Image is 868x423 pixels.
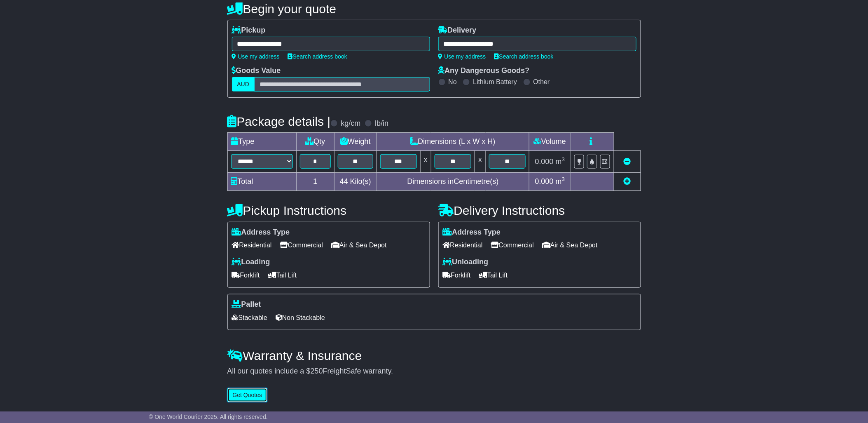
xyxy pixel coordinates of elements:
[562,176,565,182] sup: 3
[149,414,268,420] span: © One World Courier 2025. All rights reserved.
[375,119,388,128] label: lb/in
[535,177,554,186] span: 0.000
[438,26,477,35] label: Delivery
[232,239,272,251] span: Residential
[556,157,565,166] span: m
[542,239,598,251] span: Air & Sea Depot
[443,258,489,267] label: Unloading
[288,53,347,60] a: Search address book
[533,78,550,86] label: Other
[341,119,360,128] label: kg/cm
[443,239,483,251] span: Residential
[227,133,296,151] td: Type
[377,133,529,151] td: Dimensions (L x W x H)
[296,133,335,151] td: Qty
[232,311,267,324] span: Stackable
[331,239,387,251] span: Air & Sea Depot
[227,2,641,16] h4: Begin your quote
[280,239,323,251] span: Commercial
[232,300,261,309] label: Pallet
[227,204,430,217] h4: Pickup Instructions
[335,172,377,190] td: Kilo(s)
[624,157,631,166] a: Remove this item
[335,133,377,151] td: Weight
[449,78,457,86] label: No
[227,172,296,190] td: Total
[624,177,631,186] a: Add new item
[491,239,534,251] span: Commercial
[479,269,508,282] span: Tail Lift
[232,66,281,75] label: Goods Value
[227,349,641,362] h4: Warranty & Insurance
[232,77,255,92] label: AUD
[562,156,565,162] sup: 3
[232,53,280,60] a: Use my address
[232,269,260,282] span: Forklift
[473,78,517,86] label: Lithium Battery
[268,269,297,282] span: Tail Lift
[340,177,348,186] span: 44
[377,172,529,190] td: Dimensions in Centimetre(s)
[475,151,486,172] td: x
[420,151,431,172] td: x
[529,133,571,151] td: Volume
[232,26,266,35] label: Pickup
[556,177,565,186] span: m
[232,228,290,237] label: Address Type
[296,172,335,190] td: 1
[276,311,325,324] span: Non Stackable
[443,228,501,237] label: Address Type
[535,157,554,166] span: 0.000
[438,66,530,75] label: Any Dangerous Goods?
[227,367,641,376] div: All our quotes include a $ FreightSafe warranty.
[311,367,323,375] span: 250
[494,53,554,60] a: Search address book
[438,204,641,217] h4: Delivery Instructions
[227,115,331,128] h4: Package details |
[227,388,268,402] button: Get Quotes
[232,258,270,267] label: Loading
[438,53,486,60] a: Use my address
[443,269,471,282] span: Forklift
